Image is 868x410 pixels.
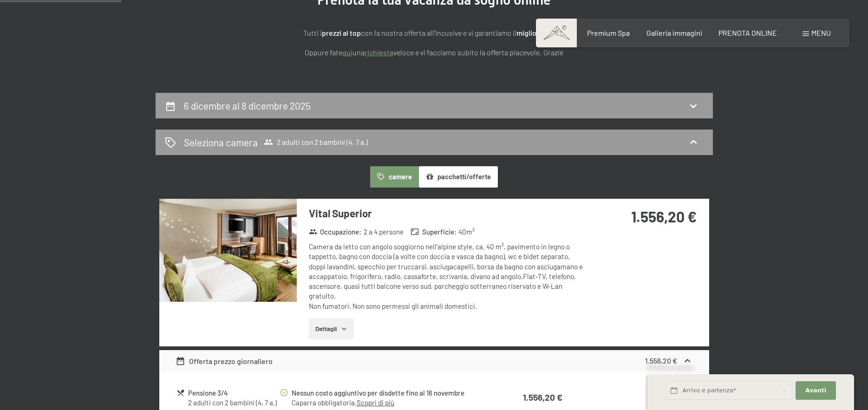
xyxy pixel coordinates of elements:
[292,388,485,398] div: Nessun costo aggiuntivo per disdette fino al 16 novembre
[796,381,835,400] button: Avanti
[411,227,457,237] strong: Superficie :
[188,398,279,408] div: 2 adulti con 2 bambini (4, 7 a.)
[365,48,393,57] a: richiesta
[645,356,677,365] strong: 1.556,20 €
[357,398,394,407] a: Scopri di più
[309,242,585,311] div: Camera da letto con angolo soggiorno nell’alpine style, ca. 40 m², pavimento in legno o tappetto,...
[292,398,485,408] div: Caparra obbligatoria.
[419,166,498,188] button: pacchetti/offerte
[631,208,697,225] strong: 1.556,20 €
[184,136,258,149] h2: Seleziona camera
[159,350,709,372] div: Offerta prezzo giornaliero1.556,20 €
[309,319,354,339] button: Dettagli
[718,28,777,37] a: PRENOTA ONLINE
[587,28,630,37] a: Premium Spa
[523,392,562,403] strong: 1.556,20 €
[647,364,694,371] span: Richiesta express
[159,199,297,302] img: mss_renderimg.php
[202,46,666,59] p: Oppure fate una veloce e vi facciamo subito la offerta piacevole. Grazie
[805,386,826,395] span: Avanti
[370,166,418,188] button: camere
[202,27,666,39] p: Tutti i con la nostra offerta all'incusive e vi garantiamo il !
[458,227,475,237] span: 40 m²
[364,227,404,237] span: 2 a 4 persone
[309,227,362,237] strong: Occupazione :
[309,206,585,221] h3: Vital Superior
[188,388,279,398] div: Pensione 3/4
[342,48,352,57] a: quì
[176,356,273,367] div: Offerta prezzo giornaliero
[516,28,562,37] strong: miglior prezzo
[322,28,361,37] strong: prezzi al top
[184,100,311,111] h2: 6 dicembre al 8 dicembre 2025
[811,28,831,37] span: Menu
[646,28,702,37] a: Galleria immagini
[264,137,368,147] span: 2 adulti con 2 bambini (4, 7 a.)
